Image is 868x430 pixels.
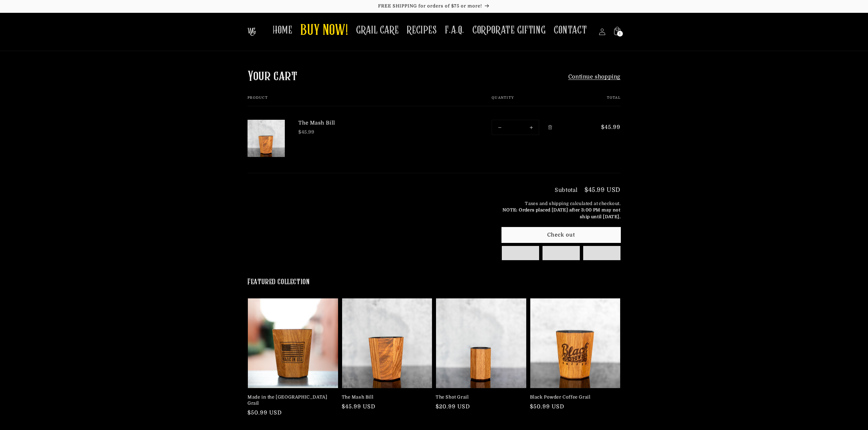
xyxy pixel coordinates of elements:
[585,187,620,193] p: $45.99 USD
[352,20,403,41] a: GRAIL CARE
[298,129,400,136] div: $45.99
[579,96,620,106] th: Total
[502,200,620,220] small: Taxes and shipping calculated at checkout.
[530,394,617,400] a: Black Powder Coffee Grail
[273,24,292,37] span: HOME
[502,207,620,219] b: NOTE: Orders placed [DATE] after 3:00 PM may not ship until [DATE].
[592,123,620,131] span: $45.99
[472,24,546,37] span: CORPORATE GIFTING
[471,96,579,106] th: Quantity
[248,96,471,106] th: Product
[7,3,861,9] p: FREE SHIPPING for orders of $75 or more!
[554,24,587,37] span: CONTACT
[468,20,550,41] a: CORPORATE GIFTING
[619,31,621,37] span: 1
[445,24,464,37] span: F.A.Q.
[407,24,437,37] span: RECIPES
[550,20,591,41] a: CONTACT
[342,394,429,400] a: The Mash Bill
[269,20,296,41] a: HOME
[568,73,620,81] a: Continue shopping
[555,187,578,193] h3: Subtotal
[248,394,334,406] a: Made in the [GEOGRAPHIC_DATA] Grail
[296,18,352,44] a: BUY NOW!
[300,22,348,40] span: BUY NOW!
[544,121,556,133] a: Remove The Mash Bill
[248,68,297,86] h1: Your cart
[298,120,400,127] a: The Mash Bill
[441,20,468,41] a: F.A.Q.
[502,227,620,243] button: Check out
[507,120,524,135] input: Quantity for The Mash Bill
[436,394,522,400] a: The Shot Grail
[248,277,310,288] h2: Featured collection
[356,24,399,37] span: GRAIL CARE
[403,20,441,41] a: RECIPES
[248,28,256,36] img: The Whiskey Grail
